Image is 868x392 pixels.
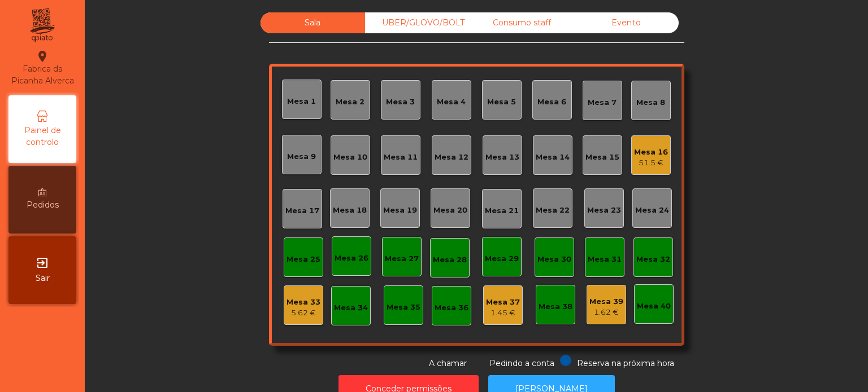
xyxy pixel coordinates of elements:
[587,205,621,216] div: Mesa 23
[334,302,368,314] div: Mesa 34
[28,6,56,45] img: qpiato
[287,254,320,265] div: Mesa 25
[11,125,73,148] span: Painel de controlo
[383,205,417,216] div: Mesa 19
[635,205,669,216] div: Mesa 24
[585,152,619,163] div: Mesa 15
[287,96,316,107] div: Mesa 1
[384,152,418,163] div: Mesa 11
[536,152,570,163] div: Mesa 14
[287,307,320,319] div: 5.62 €
[365,12,470,33] div: UBER/GLOVO/BOLT
[634,157,668,169] div: 51.5 €
[486,307,520,319] div: 1.45 €
[634,147,668,158] div: Mesa 16
[36,50,49,63] i: location_on
[36,256,49,270] i: exit_to_app
[387,302,420,313] div: Mesa 35
[636,254,670,265] div: Mesa 32
[36,272,50,284] span: Sair
[485,152,519,163] div: Mesa 13
[574,12,679,33] div: Evento
[287,151,316,162] div: Mesa 9
[335,253,368,264] div: Mesa 26
[589,307,623,318] div: 1.62 €
[636,97,665,108] div: Mesa 8
[539,301,572,312] div: Mesa 38
[486,297,520,308] div: Mesa 37
[433,205,467,216] div: Mesa 20
[287,297,320,308] div: Mesa 33
[437,96,466,108] div: Mesa 4
[27,199,59,211] span: Pedidos
[336,96,364,108] div: Mesa 2
[386,96,415,108] div: Mesa 3
[9,50,76,87] div: Fabrica da Picanha Alverca
[285,205,319,217] div: Mesa 17
[536,205,570,216] div: Mesa 22
[588,97,617,108] div: Mesa 7
[637,301,671,312] div: Mesa 40
[537,96,566,108] div: Mesa 6
[261,12,365,33] div: Sala
[577,358,674,368] span: Reserva na próxima hora
[589,296,623,307] div: Mesa 39
[429,358,467,368] span: A chamar
[489,358,554,368] span: Pedindo a conta
[470,12,574,33] div: Consumo staff
[385,253,419,265] div: Mesa 27
[485,205,519,217] div: Mesa 21
[435,152,468,163] div: Mesa 12
[435,302,468,314] div: Mesa 36
[333,152,367,163] div: Mesa 10
[487,96,516,108] div: Mesa 5
[537,254,571,265] div: Mesa 30
[433,254,467,266] div: Mesa 28
[485,253,519,265] div: Mesa 29
[588,254,622,265] div: Mesa 31
[333,205,367,216] div: Mesa 18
